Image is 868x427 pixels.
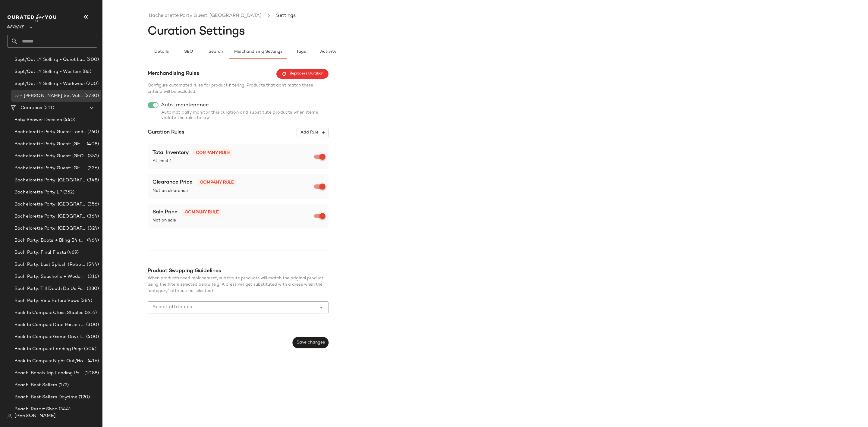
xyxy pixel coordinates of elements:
span: Revolve [7,20,24,31]
span: When products need replacement, substitute products will match the original product using the fil... [148,276,323,293]
span: Back to Campus: Date Parties & Semi Formals [14,322,85,328]
span: Bachelorette Party Guest: [GEOGRAPHIC_DATA] [14,141,86,148]
span: (511) [42,105,54,111]
span: (316) [86,273,99,280]
span: Product Swapping Guidelines [148,268,221,274]
span: (336) [86,165,99,172]
span: Company rule [182,209,221,216]
button: Save changes [293,337,329,348]
span: Bachelorette Party: [GEOGRAPHIC_DATA] [14,177,86,184]
i: Open [318,304,325,311]
span: Sept/Oct LY Selling - Quiet Luxe [14,56,85,63]
span: Merchandising Rules [148,70,199,78]
span: Total Inventory [153,150,189,155]
span: Bach Party: Boots + Bling B4 the Ring [14,237,86,244]
span: Back to Campus: Game Day/Tailgates [14,334,85,341]
span: (324) [86,225,99,232]
img: cfy_white_logo.C9jOOHJF.svg [7,14,58,22]
span: (380) [86,285,99,292]
span: (344) [83,309,97,316]
span: (416) [86,358,99,365]
span: (348) [86,177,99,184]
span: (400) [85,334,99,341]
span: Sept/Oct LY Selling - Workwear [14,80,85,87]
span: Bach Party: Seashells + Wedding Bells [14,273,86,280]
span: Clearance Price [153,180,193,185]
span: Configure automated rules for product filtering. Products that don't match these criteria will be... [148,83,313,94]
span: (86) [81,68,91,75]
span: (1088) [83,370,99,377]
span: Bachelorette Party: [GEOGRAPHIC_DATA] [14,201,86,208]
span: (760) [86,129,99,136]
span: Sept/Oct LY Selling - Western [14,68,81,75]
img: svg%3e [7,414,12,419]
span: (352) [86,153,99,160]
span: Bach Party: Vino Before Vows [14,297,79,304]
span: Auto-maintenance [161,102,209,108]
span: [PERSON_NAME] [14,413,56,420]
span: Bach Party: Last Splash (Retro [GEOGRAPHIC_DATA]) [14,261,86,268]
span: Baby Shower Dresses [14,117,62,124]
span: (504) [83,346,96,353]
span: Reprocess Curation [281,71,323,77]
span: Bachelorette Party Guest: Landing Page [14,129,86,136]
span: Back to Campus: Class Staples [14,309,83,316]
span: Save changes [296,340,325,345]
span: Beach: Beach Trip Landing Page [14,370,83,377]
span: At least 1 [153,158,315,164]
span: Sale Price [153,209,178,215]
span: Bachelorette Party: [GEOGRAPHIC_DATA] [14,225,86,232]
li: Settings [275,12,297,20]
span: Bachelorette Party Guest: [GEOGRAPHIC_DATA] [14,153,86,160]
span: Tags [296,49,306,54]
span: Beach: Best Sellers Daytime [14,394,77,401]
span: Back to Campus: Night Out/House Parties [14,358,86,365]
span: Not on sale [153,217,315,224]
span: (408) [86,141,99,148]
span: Bach Party: Final Fiesta [14,249,66,256]
span: Bachelorette Party Guest: [GEOGRAPHIC_DATA] [14,165,86,172]
span: zz - [PERSON_NAME] Set Validation [14,93,83,99]
button: Reprocess Curation [276,69,329,79]
span: Beach: Best Sellers [14,382,57,389]
span: Not on clearance [153,188,315,194]
span: (172) [57,382,69,389]
span: (356) [86,201,99,208]
span: (440) [62,117,76,124]
span: Bachelorette Party: [GEOGRAPHIC_DATA] [14,213,86,220]
span: Search [208,49,223,54]
span: (384) [79,297,92,304]
span: (352) [62,189,74,196]
span: Back to Campus: Landing Page [14,346,83,353]
span: (464) [86,237,99,244]
span: (200) [85,56,99,63]
span: (544) [86,261,99,268]
span: (364) [86,213,99,220]
span: (200) [85,80,99,87]
span: Company rule [193,149,232,156]
span: Activity [320,49,336,54]
span: (469) [66,249,79,256]
button: Add Rule [297,128,329,137]
span: (120) [77,394,90,401]
span: Curations [20,105,42,111]
span: Bach Party: Till Death Do Us Party [14,285,86,292]
span: (300) [85,322,99,328]
div: Automatically monitor this curation and substitute products when items violate the rules below. [148,110,329,121]
a: Bachelorette Party Guest: [GEOGRAPHIC_DATA] [149,12,262,20]
span: (3730) [83,93,99,99]
span: Curation Settings [148,26,245,38]
span: Beach: Resort Shop [14,406,58,413]
span: Details [154,49,168,54]
span: Company rule [197,179,236,186]
span: Add Rule [300,130,325,135]
span: (344) [58,406,71,413]
span: Bachelorette Party LP [14,189,62,196]
span: Merchandising Settings [234,49,282,54]
span: Curation Rules [148,129,184,137]
span: SEO [184,49,193,54]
